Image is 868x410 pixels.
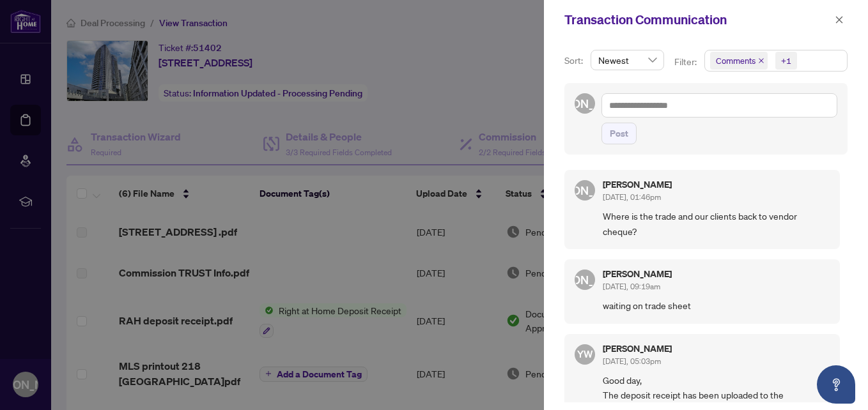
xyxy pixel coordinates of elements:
button: Open asap [817,365,855,404]
span: [DATE], 01:46pm [603,192,661,202]
h5: [PERSON_NAME] [603,180,672,189]
span: YW [577,346,593,361]
div: Transaction Communication [564,10,831,29]
span: waiting on trade sheet [603,298,830,313]
span: close [835,15,844,24]
span: Comments [710,52,768,70]
span: Comments [716,54,756,67]
p: Filter: [674,55,699,69]
span: Newest [598,50,656,70]
span: [PERSON_NAME] [540,271,630,289]
span: close [758,57,764,64]
span: Where is the trade and our clients back to vendor cheque? [603,209,830,239]
span: [PERSON_NAME] [540,181,630,199]
h5: [PERSON_NAME] [603,344,672,353]
span: [DATE], 09:19am [603,282,660,291]
span: [PERSON_NAME] [540,95,630,112]
span: [DATE], 05:03pm [603,356,661,366]
h5: [PERSON_NAME] [603,270,672,278]
p: Sort: [564,54,585,68]
button: Post [601,123,637,144]
div: +1 [781,54,791,67]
